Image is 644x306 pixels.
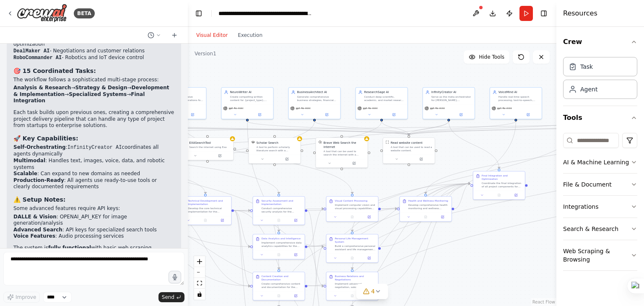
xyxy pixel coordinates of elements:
[381,182,470,249] g: Edge from 4992f4bd-a968-4550-b8a2-f609eba3e6c9 to 4d6e40bc-5d9b-4c9e-8943-8d0744fe9494
[252,234,305,259] div: Data Analytics and IntelligenceImplement comprehensive data analytics capabilities for the {proje...
[13,233,55,239] strong: Voice Features
[435,215,449,220] button: Open in side panel
[13,55,62,61] code: RoboCommander AI
[324,150,365,156] div: A tool that can be used to search the internet with a search_query.
[248,137,301,164] div: SerplyScholarSearchToolScholar SearchA tool to perform scholarly literature search with a search_...
[350,121,585,231] g: Edge from 4decfa4b-3319-493d-b790-84aca83eb80a to 4992f4bd-a968-4550-b8a2-f609eba3e6c9
[252,272,305,301] div: Content Creation and DocumentationCreate comprehensive content and documentation for the {project...
[563,151,637,173] button: AI & Machine Learning
[431,95,472,102] div: Serve as the meta-orchestrator for [PERSON_NAME], coordinating complex multi-agent collaborations...
[490,87,542,119] div: VoiceMind AIHandle real-time speech processing, text-to-speech, voice cloning, and multilingual t...
[13,144,174,158] li: : coordinates all agents dynamically
[381,182,470,288] g: Edge from f3d70d3f-1f50-4ff6-94bc-9d77c3c32e67 to 4d6e40bc-5d9b-4c9e-8943-8d0744fe9494
[181,137,234,161] div: EXASearchToolEXASearchToolSearch the internet using Exa
[256,145,298,152] div: A tool to perform scholarly literature search with a search_query.
[297,90,338,94] div: BusinessArchitect AI
[17,4,67,23] img: Logo
[13,54,174,62] li: - Robotics and IoT device control
[13,196,65,203] strong: ⚠️ Setup Notes:
[245,121,281,269] g: Edge from 6579d563-50a3-49ae-bf56-d8bf0e0ee235 to b0e7abfc-c142-4f84-aae0-949bf51d4f27
[261,275,302,281] div: Content Creation and Documentation
[499,95,539,102] div: Handle real-time speech processing, text-to-speech, voice cloning, and multilingual translation f...
[532,300,555,304] a: React Flow attribution
[307,182,470,288] g: Edge from b0e7abfc-c142-4f84-aae0-949bf51d4f27 to 4d6e40bc-5d9b-4c9e-8943-8d0744fe9494
[431,90,472,94] div: InfinityCreator AI
[261,241,302,248] div: Implement comprehensive data analytics capabilities for the {project_type}. Create data pipelines...
[169,271,181,283] button: Click to speak your automation idea
[188,199,229,206] div: Technical Development and Implementation
[245,121,411,135] g: Edge from 6579d563-50a3-49ae-bf56-d8bf0e0ee235 to 1a896adf-7d34-48a3-ac91-e9506bba54a6
[563,240,637,270] button: Web Scraping & Browsing
[144,30,164,40] button: Switch to previous chat
[162,294,174,301] span: Send
[288,87,340,119] div: BusinessArchitect AIGenerate comprehensive business strategies, financial models, pitch decks, an...
[13,177,64,183] strong: Production-Ready
[13,48,174,55] li: - Negotiations and customer relations
[356,87,408,119] div: ResearchSage AIConduct deep scientific, academic, and market research for {project_type}. Analyze...
[158,292,184,302] button: Send
[324,140,365,149] div: Brave Web Search the internet
[261,207,302,213] div: Conduct comprehensive security analysis for the {project_type} and implement robust security meas...
[464,50,509,64] button: Hide Tools
[343,293,361,298] button: No output available
[482,174,522,181] div: Final Integration and Optimization
[13,85,169,97] strong: Development & Implementation
[563,106,637,130] button: Tools
[580,85,597,93] div: Agent
[379,121,411,135] g: Edge from f28dcece-64fc-44e5-bc71-7a222c3b53cb to 1a896adf-7d34-48a3-ac91-e9506bba54a6
[261,199,302,206] div: Security Assessment and Implementation
[335,199,368,202] div: Visual Content Processing
[181,112,205,117] button: Open in side panel
[381,182,470,211] g: Edge from d7d932ac-8d4b-4440-a0e6-e10be1cb6124 to 4d6e40bc-5d9b-4c9e-8943-8d0744fe9494
[479,54,504,60] span: Hide Tools
[563,174,637,195] button: File & Document
[178,121,354,194] g: Edge from 5dae3054-348b-4f24-a4f1-e99242a42e6e to d7d932ac-8d4b-4440-a0e6-e10be1cb6124
[307,244,324,288] g: Edge from ee9553bc-baed-417f-bdd1-701d76a2492c to f3d70d3f-1f50-4ff6-94bc-9d77c3c32e67
[197,218,214,223] button: No output available
[48,245,91,251] strong: fully functional
[13,227,174,233] li: : API keys for specialized search tools
[509,193,523,198] button: Open in side panel
[364,90,405,94] div: ResearchSage AI
[261,237,301,240] div: Data Analytics and Intelligence
[69,91,127,97] strong: Specialized Systems
[68,145,122,150] code: InfinityCreator AI
[248,112,272,117] button: Open in side panel
[563,218,637,240] button: Search & Research
[87,207,250,249] g: Edge from 2f056fa7-cab0-401b-b4d3-d3bd9e639362 to ee9553bc-baed-417f-bdd1-701d76a2492c
[497,106,512,110] span: gpt-4o-mini
[270,252,288,257] button: No output available
[74,8,95,18] div: BETA
[163,90,203,94] div: Visionary AI
[191,30,233,40] button: Visual Editor
[154,87,206,119] div: Visionary AIPerform comprehensive computer vision operations for {project_type}, including object...
[563,8,597,18] h4: Resources
[335,275,376,281] div: Business Relations and Negotiations
[363,106,378,110] span: gpt-4o-mini
[193,8,205,19] button: Hide left sidebar
[189,140,211,145] div: EXASearchTool
[482,182,522,188] div: Coordinate the final integration of all project components for the {project_type}. Ensure seamles...
[499,90,539,94] div: VoiceMind AI
[230,90,270,94] div: NeuroWriter AI
[400,196,452,222] div: Health and Wellness MonitoringDevelop comprehensive health monitoring and wellness optimization s...
[563,54,637,106] div: Crew
[229,106,243,110] span: gpt-4o-mini
[230,95,270,102] div: Create compelling written content for {project_type}, including technical documentation, creative...
[326,234,379,263] div: Personal Life Management SystemBuild a comprehensive personal assistant and life management syste...
[195,50,216,57] div: Version 1
[316,137,368,168] div: BraveSearchToolBrave Web Search the internetA tool that can be used to search the internet with a...
[297,95,338,102] div: Generate comprehensive business strategies, financial models, pitch decks, and growth plans for {...
[13,91,145,104] strong: Final Integration
[163,95,203,102] div: Perform comprehensive computer vision operations for {project_type}, including object detection, ...
[447,121,501,169] g: Edge from 825e903d-ef5d-475c-af54-6c5eb3fced8d to 4d6e40bc-5d9b-4c9e-8943-8d0744fe9494
[234,208,250,249] g: Edge from 2f96e8a4-f82e-4c5e-9151-4fcacf6b88d1 to ee9553bc-baed-417f-bdd1-701d76a2492c
[563,30,637,54] button: Crew
[362,256,376,261] button: Open in side panel
[3,292,40,303] button: Improve
[423,87,475,119] div: InfinityCreator AIServe as the meta-orchestrator for [PERSON_NAME], coordinating complex multi-ag...
[189,145,231,149] div: Search the internet using Exa
[335,237,376,244] div: Personal Life Management System
[13,245,174,265] p: The system is with basic web scraping capabilities and will prompt you for additional API keys wh...
[563,130,637,277] div: Tools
